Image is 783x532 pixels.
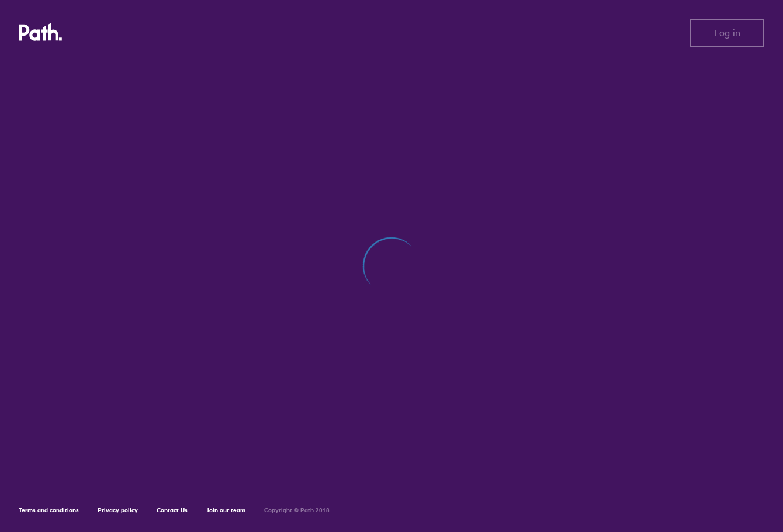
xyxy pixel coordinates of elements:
h6: Copyright © Path 2018 [264,507,330,514]
a: Join our team [206,506,245,514]
span: Log in [714,27,740,38]
button: Log in [690,19,764,47]
a: Contact Us [157,506,188,514]
a: Privacy policy [98,506,138,514]
a: Terms and conditions [19,506,79,514]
